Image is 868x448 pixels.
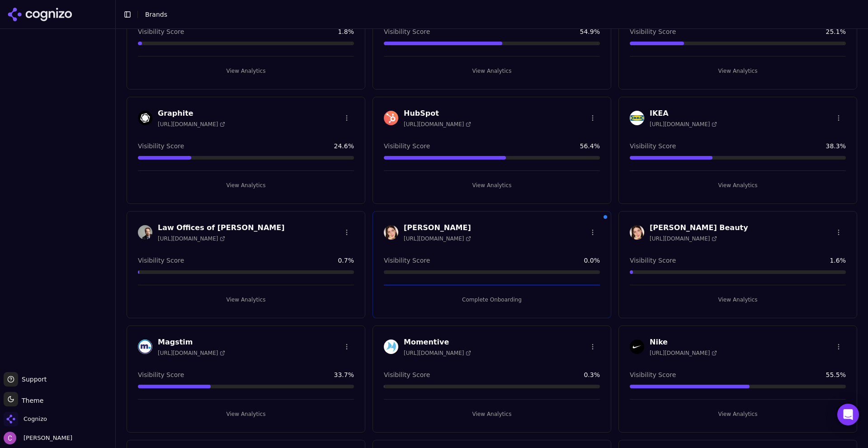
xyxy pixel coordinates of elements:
[630,407,846,421] button: View Analytics
[837,404,859,425] div: Open Intercom Messenger
[24,415,47,423] span: Cognizo
[384,370,430,379] span: Visibility Score
[580,27,600,36] span: 54.9 %
[18,375,47,384] span: Support
[138,407,354,421] button: View Analytics
[584,256,600,265] span: 0.0 %
[404,349,471,357] span: [URL][DOMAIN_NAME]
[138,370,184,379] span: Visibility Score
[384,141,430,151] span: Visibility Score
[158,108,225,119] h3: Graphite
[138,256,184,265] span: Visibility Score
[630,340,644,354] img: Nike
[138,292,354,307] button: View Analytics
[4,432,72,444] button: Open user button
[384,340,398,354] img: Momentive
[404,222,471,233] h3: [PERSON_NAME]
[404,337,471,348] h3: Momentive
[145,11,167,18] span: Brands
[630,256,676,265] span: Visibility Score
[650,121,717,128] span: [URL][DOMAIN_NAME]
[138,111,152,125] img: Graphite
[20,434,72,442] span: [PERSON_NAME]
[4,412,47,426] button: Open organization switcher
[630,292,846,307] button: View Analytics
[145,10,843,19] nav: breadcrumb
[158,349,225,357] span: [URL][DOMAIN_NAME]
[4,412,18,426] img: Cognizo
[630,178,846,193] button: View Analytics
[158,121,225,128] span: [URL][DOMAIN_NAME]
[826,27,846,36] span: 25.1 %
[138,64,354,78] button: View Analytics
[4,432,16,444] img: Chris Abouraad
[138,178,354,193] button: View Analytics
[384,225,398,240] img: Lisa Eldridge
[338,27,354,36] span: 1.8 %
[18,397,43,404] span: Theme
[158,222,284,233] h3: Law Offices of [PERSON_NAME]
[138,225,152,240] img: Law Offices of Norman J. Homen
[630,64,846,78] button: View Analytics
[650,349,717,357] span: [URL][DOMAIN_NAME]
[650,222,748,233] h3: [PERSON_NAME] Beauty
[826,370,846,379] span: 55.5 %
[138,27,184,36] span: Visibility Score
[338,256,354,265] span: 0.7 %
[826,141,846,151] span: 38.3 %
[384,407,600,421] button: View Analytics
[580,141,600,151] span: 56.4 %
[138,340,152,354] img: Magstim
[650,108,717,119] h3: IKEA
[630,111,644,125] img: IKEA
[384,27,430,36] span: Visibility Score
[404,235,471,242] span: [URL][DOMAIN_NAME]
[384,292,600,307] button: Complete Onboarding
[334,370,354,379] span: 33.7 %
[384,64,600,78] button: View Analytics
[384,111,398,125] img: HubSpot
[650,337,717,348] h3: Nike
[404,121,471,128] span: [URL][DOMAIN_NAME]
[158,235,225,242] span: [URL][DOMAIN_NAME]
[630,370,676,379] span: Visibility Score
[630,27,676,36] span: Visibility Score
[630,225,644,240] img: Lisa Eldridge Beauty
[334,141,354,151] span: 24.6 %
[384,256,430,265] span: Visibility Score
[584,370,600,379] span: 0.3 %
[630,141,676,151] span: Visibility Score
[158,337,225,348] h3: Magstim
[384,178,600,193] button: View Analytics
[138,141,184,151] span: Visibility Score
[650,235,717,242] span: [URL][DOMAIN_NAME]
[830,256,846,265] span: 1.6 %
[404,108,471,119] h3: HubSpot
